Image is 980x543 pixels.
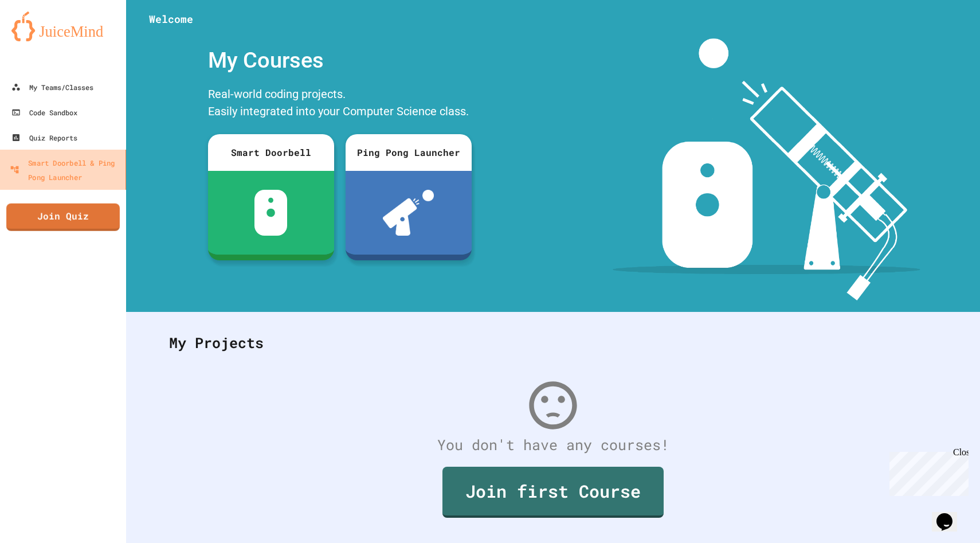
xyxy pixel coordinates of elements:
[254,190,287,236] img: sdb-white.svg
[885,447,969,496] iframe: chat widget
[442,467,664,518] a: Join first Course
[383,190,434,236] img: ppl-with-ball.png
[6,204,120,231] a: Join Quiz
[11,80,93,94] div: My Teams/Classes
[932,497,969,532] iframe: chat widget
[158,321,948,365] div: My Projects
[202,83,477,126] div: Real-world coding projects. Easily integrated into your Computer Science class.
[11,106,77,119] div: Code Sandbox
[5,5,79,73] div: Chat with us now!Close
[11,11,115,41] img: logo-orange.svg
[613,38,920,300] img: banner-image-my-projects.png
[208,134,334,171] div: Smart Doorbell
[158,434,948,456] div: You don't have any courses!
[10,155,121,183] div: Smart Doorbell & Ping Pong Launcher
[202,38,477,83] div: My Courses
[11,131,77,144] div: Quiz Reports
[346,134,472,171] div: Ping Pong Launcher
